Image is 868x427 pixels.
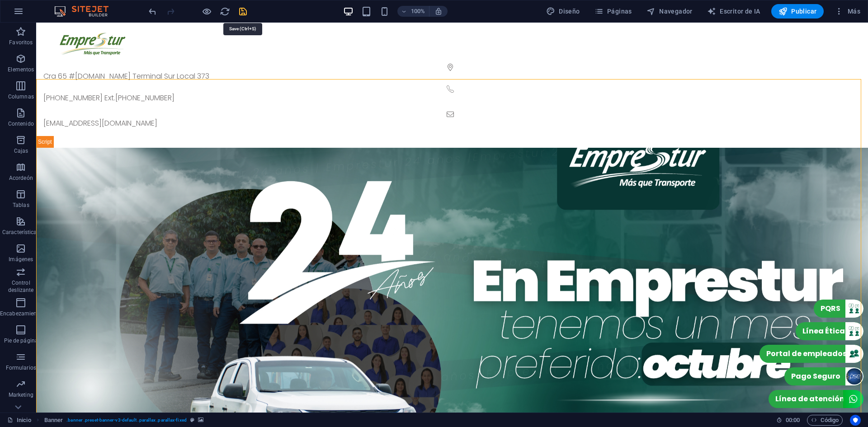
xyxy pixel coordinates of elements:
[720,8,760,15] font: Escritor de IA
[791,8,816,15] font: Publicar
[6,365,36,371] font: Formularios
[7,95,121,106] a: [EMAIL_ADDRESS][DOMAIN_NAME]
[659,8,693,15] font: Navegador
[850,415,861,426] button: Centrados en el usuario
[4,338,38,344] font: Pie de página
[66,415,186,426] span: . banner .preset-banner-v3-default .parallax .parallax-fixed
[8,66,34,73] font: Elementos
[7,70,138,80] font: [PHONE_NUMBER] Ext.[PHONE_NUMBER]
[771,4,824,19] button: Publicar
[237,6,248,17] button: ahorrar
[147,6,158,17] button: deshacer
[434,7,443,15] i: Al cambiar el tamaño, se ajusta automáticamente el nivel de zoom para adaptarse al dispositivo el...
[9,39,33,46] font: Favoritos
[17,417,31,423] font: Inicio
[44,415,203,426] nav: migaja de pan
[13,202,29,208] font: Tablas
[14,148,28,154] font: Cajas
[44,415,63,426] span: Click to select. Double-click to edit
[776,415,800,426] h6: Tiempo de sesión
[2,229,40,235] font: Características
[7,415,31,426] a: Haga clic para cancelar la selección. Haga doble clic para abrir Páginas.
[703,4,764,19] button: Escritor de IA
[9,256,33,263] font: Imágenes
[8,121,34,127] font: Contenido
[643,4,696,19] button: Navegador
[607,8,632,15] font: Páginas
[397,6,429,17] button: 100%
[591,4,636,19] button: Páginas
[559,8,580,15] font: Diseño
[147,6,158,17] i: Undo: Change image (Ctrl+Z)
[807,415,843,426] button: Código
[411,8,425,14] font: 100%
[542,4,584,19] button: Diseño
[831,4,864,19] button: Más
[9,392,33,398] font: Marketing
[821,417,839,423] font: Código
[220,6,230,17] i: Recargar página
[8,94,34,100] font: Columnas
[8,280,33,293] font: Control deslizante
[9,175,33,181] font: Acordeón
[219,6,230,17] button: recargar
[786,417,800,423] font: 00:00
[7,48,173,59] font: Cra 65 #[DOMAIN_NAME] Terminal Sur Local 373
[848,8,860,15] font: Más
[52,6,120,17] img: Logotipo del editor
[190,418,194,422] i: This element is a customizable preset
[198,418,203,422] i: This element contains a background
